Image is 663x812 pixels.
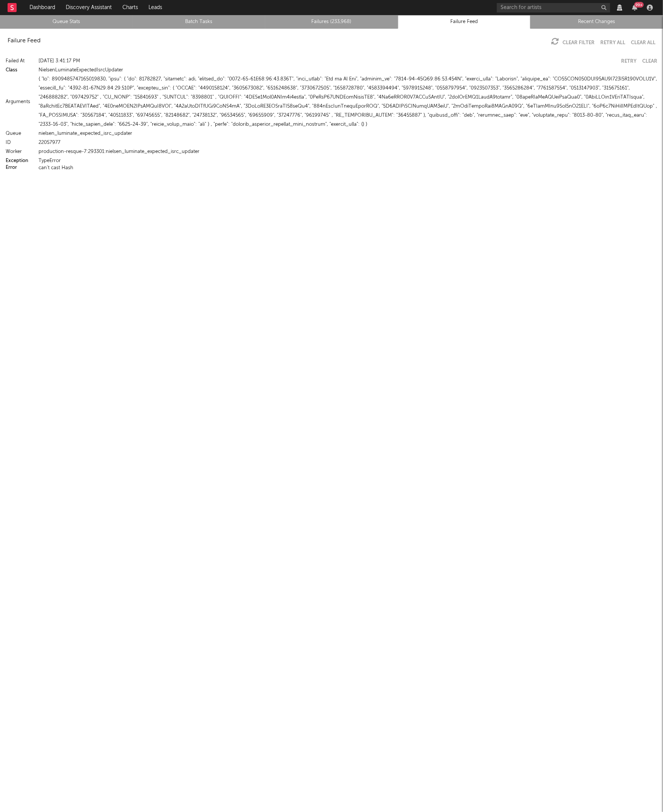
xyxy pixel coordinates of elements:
[39,129,657,138] div: nielsen_luminate_expected_isrc_updater
[6,129,36,138] div: Queue
[6,75,36,129] div: Arguments
[39,165,73,170] button: can't cast Hash
[137,17,261,26] a: Batch Tasks
[6,159,28,164] a: Exception
[632,5,637,11] button: 99+
[621,59,637,64] button: Retry
[402,17,526,26] a: Failure Feed
[535,17,659,26] a: Recent Changes
[6,138,36,147] div: ID
[6,68,17,73] a: Class
[39,147,657,156] div: production-resque-7:293301:nielsen_luminate_expected_isrc_updater
[634,2,644,8] div: 99 +
[39,156,657,165] div: TypeError
[39,138,657,147] div: 22057977
[269,17,394,26] a: Failures (233,968)
[563,40,595,45] a: Clear Filter
[6,165,17,170] button: Error
[631,40,655,45] button: Clear All
[39,75,657,129] div: { "lo": 8909485747165019830, "ipsu": { "do": 81782827, "sitametc": adi, "elitsed_do": "0072-65-61...
[497,3,610,12] input: Search for artists
[642,59,657,64] button: Clear
[6,57,36,66] div: Failed At
[600,40,625,45] button: Retry All
[4,17,128,26] a: Queue Stats
[39,57,615,66] div: [DATE] 3:41:17 PM
[8,36,40,45] div: Failure Feed
[6,147,36,156] div: Worker
[39,66,657,75] div: NielsenLuminateExpectedIsrcUpdater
